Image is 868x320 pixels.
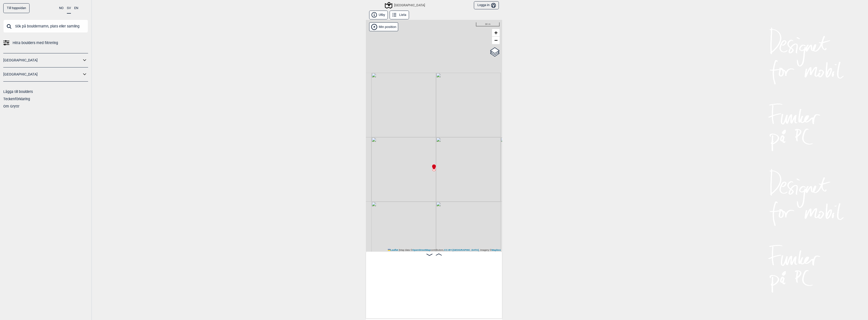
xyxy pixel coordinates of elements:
[3,71,82,78] a: [GEOGRAPHIC_DATA]
[492,29,500,37] a: Zoom in
[494,37,498,43] span: −
[399,248,400,251] span: |
[387,248,502,252] div: Map data © contributors, , Imagery ©
[476,22,500,26] div: 30 m
[386,2,425,8] div: [GEOGRAPHIC_DATA]
[13,39,58,47] span: Hitta boulders med filtrering
[3,20,88,33] input: Sök på bouldernamn, plats eller samling
[490,47,500,58] a: Layers
[388,248,398,251] a: Leaflet
[390,11,409,19] button: Lista
[492,37,500,44] a: Zoom out
[3,57,82,64] a: [GEOGRAPHIC_DATA]
[59,3,64,13] button: NO
[444,248,479,251] a: CC-BY-[GEOGRAPHIC_DATA]
[369,22,398,31] div: Vis min position
[474,1,499,10] button: Logga in
[3,39,88,47] a: Hitta boulders med filtrering
[412,248,430,251] a: OpenStreetMap
[3,104,19,108] a: Om Gryttr
[369,11,388,19] button: Utby
[494,29,498,36] span: +
[3,3,30,13] a: Till toppsidan
[3,90,33,94] a: Lägga till boulders
[74,3,78,13] button: EN
[492,248,501,251] a: Mapbox
[67,3,71,14] button: SV
[3,97,30,101] a: Teckenförklaring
